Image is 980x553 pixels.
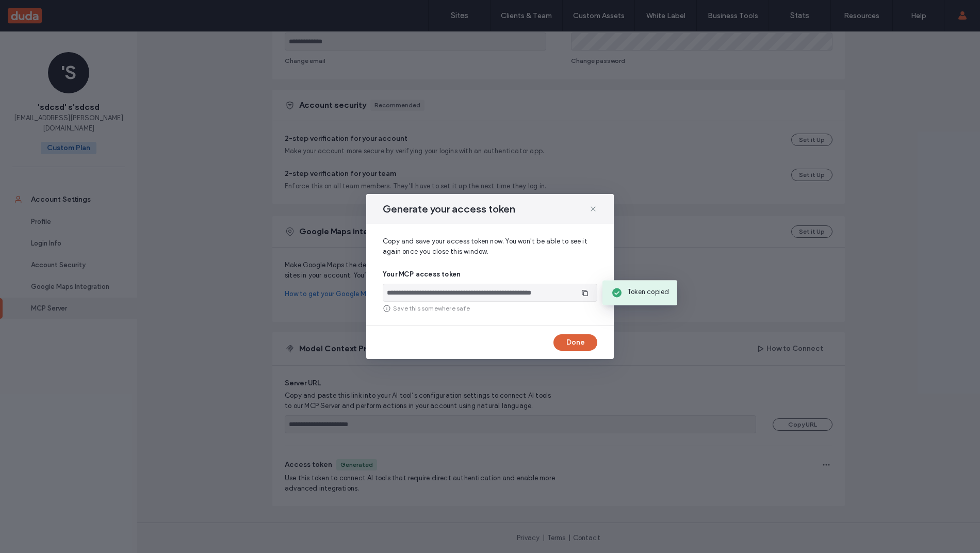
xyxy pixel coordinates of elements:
[627,287,669,297] span: Token copied
[383,304,597,313] span: Save this somewhere safe
[553,334,597,351] button: Done
[383,236,597,257] span: Copy and save your access token now. You won't be able to see it again once you close this window.
[383,202,515,216] span: Generate your access token
[383,269,461,280] span: Your MCP access token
